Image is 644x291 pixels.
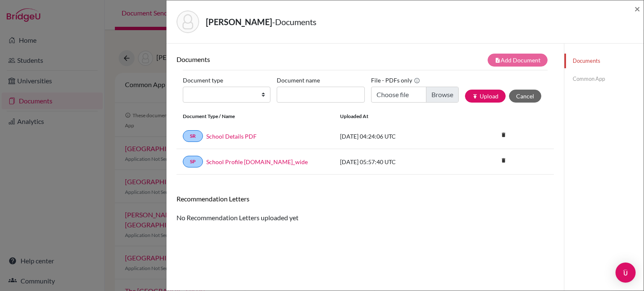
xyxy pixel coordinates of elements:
[497,154,510,167] i: delete
[465,90,506,103] button: publishUpload
[509,90,541,103] button: Cancel
[334,113,460,120] div: Uploaded at
[497,129,510,141] i: delete
[177,113,334,120] div: Document Type / Name
[634,4,640,14] button: Close
[634,3,640,15] span: ×
[497,155,510,167] a: delete
[272,17,317,27] span: - Documents
[497,130,510,141] a: delete
[206,132,257,141] a: School Details PDF
[334,157,460,166] div: [DATE] 05:57:40 UTC
[495,57,501,63] i: note_add
[177,55,365,63] h6: Documents
[183,74,223,87] label: Document type
[371,74,420,87] label: File - PDFs only
[615,263,636,283] div: Open Intercom Messenger
[183,130,203,142] a: SR
[472,93,478,99] i: publish
[564,72,644,86] a: Common App
[277,74,320,87] label: Document name
[183,156,203,167] a: SP
[206,157,308,166] a: School Profile [DOMAIN_NAME]_wide
[488,54,548,67] button: note_addAdd Document
[177,195,554,203] h6: Recommendation Letters
[334,132,460,141] div: [DATE] 04:24:06 UTC
[564,54,644,68] a: Documents
[206,17,272,27] strong: [PERSON_NAME]
[177,195,554,223] div: No Recommendation Letters uploaded yet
